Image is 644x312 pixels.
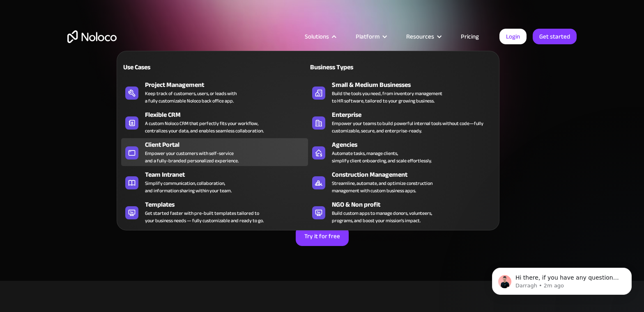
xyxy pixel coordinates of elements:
[121,198,308,226] a: TemplatesGet started faster with pre-built templates tailored toyour business needs — fully custo...
[121,168,308,196] a: Team IntranetSimplify communication, collaboration,and information sharing within your team.
[308,108,495,136] a: EnterpriseEmpower your teams to build powerful internal tools without code—fully customizable, se...
[145,140,312,150] div: Client Portal
[308,198,495,226] a: NGO & Non profitBuild custom apps to manage donors, volunteers,programs, and boost your mission’s...
[356,31,379,42] div: Platform
[332,80,499,90] div: Small & Medium Businesses
[145,180,232,194] div: Simplify communication, collaboration, and information sharing within your team.
[117,39,499,230] nav: Solutions
[145,90,237,105] div: Keep track of customers, users, or leads with a fully customizable Noloco back office app.
[145,110,312,120] div: Flexible CRM
[345,31,396,42] div: Platform
[145,210,264,224] div: Get started faster with pre-built templates tailored to your business needs — fully customizable ...
[121,138,308,166] a: Client PortalEmpower your customers with self-serviceand a fully-branded personalized experience.
[308,78,495,106] a: Small & Medium BusinessesBuild the tools you need, from inventory managementto HR software, tailo...
[406,31,434,42] div: Resources
[332,90,442,105] div: Build the tools you need, from inventory management to HR software, tailored to your growing busi...
[533,29,577,44] a: Get started
[451,31,489,42] a: Pricing
[499,29,527,44] a: Login
[121,57,308,76] a: Use Cases
[308,62,398,72] div: Business Types
[145,80,312,90] div: Project Management
[332,110,499,120] div: Enterprise
[145,200,312,210] div: Templates
[332,200,499,210] div: NGO & Non profit
[67,30,117,43] a: home
[304,231,340,241] div: Try it for free
[308,57,495,76] a: Business Types
[296,226,349,246] a: Try it for free
[121,78,308,106] a: Project ManagementKeep track of customers, users, or leads witha fully customizable Noloco back o...
[308,168,495,196] a: Construction ManagementStreamline, automate, and optimize constructionmanagement with custom busi...
[332,120,491,134] div: Empower your teams to build powerful internal tools without code—fully customizable, secure, and ...
[332,180,432,194] div: Streamline, automate, and optimize construction management with custom business apps.
[145,150,239,164] div: Empower your customers with self-service and a fully-branded personalized experience.
[332,140,499,150] div: Agencies
[121,108,308,136] a: Flexible CRMA custom Noloco CRM that perfectly fits your workflow,centralizes your data, and enab...
[332,150,432,164] div: Automate tasks, manage clients, simplify client onboarding, and scale effortlessly.
[480,251,644,308] iframe: Intercom notifications message
[294,31,345,42] div: Solutions
[145,170,312,180] div: Team Intranet
[308,138,495,166] a: AgenciesAutomate tasks, manage clients,simplify client onboarding, and scale effortlessly.
[145,120,264,134] div: A custom Noloco CRM that perfectly fits your workflow, centralizes your data, and enables seamles...
[305,31,329,42] div: Solutions
[396,31,451,42] div: Resources
[121,62,211,72] div: Use Cases
[67,124,577,173] h1: Easily Manage Your Data with Noloco Tables
[332,210,432,224] div: Build custom apps to manage donors, volunteers, programs, and boost your mission’s impact.
[332,170,499,180] div: Construction Management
